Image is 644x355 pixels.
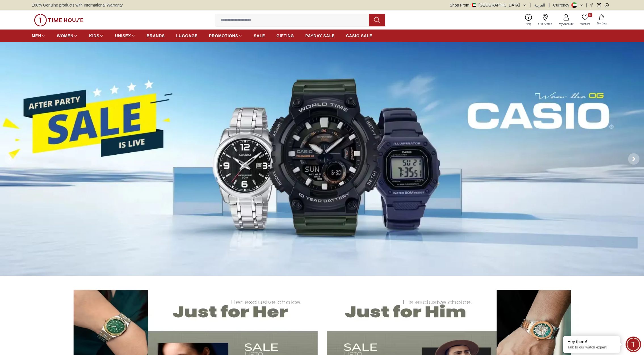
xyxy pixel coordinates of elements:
span: My Account [557,22,576,26]
span: WOMEN [57,33,74,39]
a: LUGGAGE [176,31,198,41]
a: SALE [254,31,265,41]
div: Chat Widget [626,337,641,352]
button: My Bag [593,13,610,27]
a: 0Wishlist [577,13,593,27]
span: UNISEX [115,33,131,39]
a: Help [522,13,535,27]
a: Facebook [589,3,593,7]
a: PROMOTIONS [209,31,242,41]
span: 100% Genuine products with International Warranty [32,2,123,8]
span: Help [523,22,534,26]
span: CASIO SALE [346,33,372,39]
div: Hey there! [567,339,616,345]
a: KIDS [89,31,104,41]
a: WOMEN [57,31,78,41]
img: United Arab Emirates [472,3,476,7]
span: LUGGAGE [176,33,198,39]
span: 0 [588,13,592,17]
span: BRANDS [147,33,165,39]
div: Currency [553,2,572,8]
span: KIDS [89,33,99,39]
a: Our Stores [535,13,555,27]
a: UNISEX [115,31,135,41]
a: PAYDAY SALE [305,31,335,41]
a: Instagram [597,3,601,7]
span: Wishlist [578,22,592,26]
a: Whatsapp [605,3,609,7]
a: CASIO SALE [346,31,372,41]
img: ... [34,14,83,26]
a: MEN [32,31,45,41]
button: Shop From[GEOGRAPHIC_DATA] [450,2,526,8]
a: GIFTING [276,31,294,41]
span: My Bag [595,21,609,26]
span: Our Stores [536,22,554,26]
a: BRANDS [147,31,165,41]
p: Talk to our watch expert! [567,345,616,350]
button: العربية [534,2,545,8]
span: SALE [254,33,265,39]
span: | [549,2,550,8]
span: PROMOTIONS [209,33,238,39]
span: PAYDAY SALE [305,33,335,39]
span: GIFTING [276,33,294,39]
span: | [530,2,531,8]
span: | [586,2,587,8]
span: MEN [32,33,41,39]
